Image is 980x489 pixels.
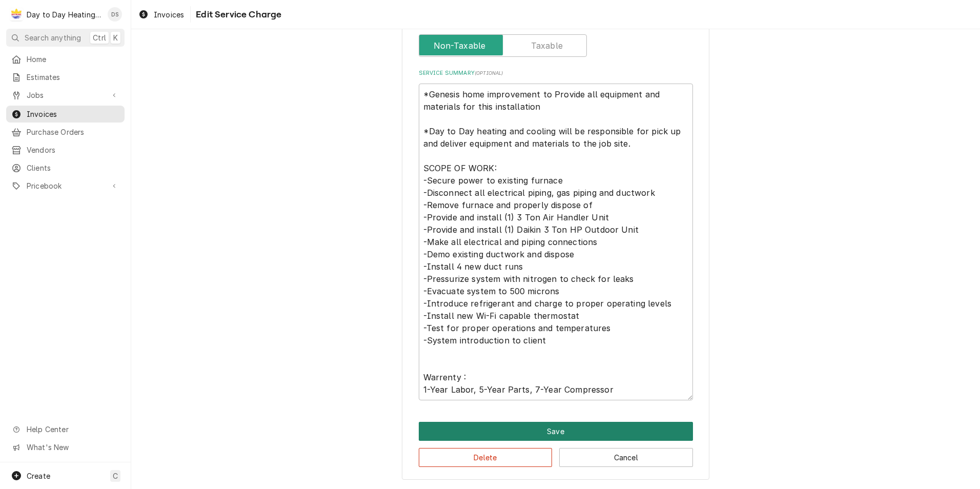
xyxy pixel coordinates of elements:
div: Button Group [419,422,693,467]
a: Go to Pricebook [6,177,125,194]
a: Purchase Orders [6,124,125,140]
a: Home [6,51,125,68]
textarea: *Genesis home improvement to Provide all equipment and materials for this installation *Day to Da... [419,84,693,400]
button: Search anythingCtrlK [6,29,125,47]
button: Save [419,422,693,441]
span: Search anything [25,32,81,43]
a: Go to Jobs [6,87,125,104]
a: Invoices [6,106,125,123]
span: K [113,32,118,43]
span: Create [27,472,50,480]
div: Day to Day Heating and Cooling's Avatar [9,7,24,22]
span: Clients [27,162,119,173]
span: Pricebook [27,180,104,191]
span: Estimates [27,72,119,83]
span: Ctrl [93,32,106,43]
span: Vendors [27,145,119,155]
div: Day to Day Heating and Cooling [27,9,102,20]
a: Clients [6,159,125,176]
span: Help Center [27,424,118,435]
div: Button Group Row [419,422,693,441]
div: David Silvestre's Avatar [108,7,122,22]
a: Go to What's New [6,439,125,456]
a: Invoices [134,6,188,23]
div: Service Summary [419,69,693,400]
span: Invoices [27,109,119,119]
a: Go to Help Center [6,421,125,438]
div: Tax [419,20,693,56]
span: ( optional ) [475,70,503,76]
span: Purchase Orders [27,127,119,137]
div: DS [108,7,122,22]
span: C [113,471,118,481]
label: Service Summary [419,69,693,77]
span: Jobs [27,90,104,100]
div: D [9,7,24,22]
button: Delete [419,448,553,467]
a: Vendors [6,141,125,158]
span: Invoices [154,9,184,20]
span: Home [27,54,119,65]
a: Estimates [6,69,125,86]
div: Button Group Row [419,441,693,467]
span: Edit Service Charge [193,8,281,22]
button: Cancel [559,448,693,467]
span: What's New [27,442,118,453]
